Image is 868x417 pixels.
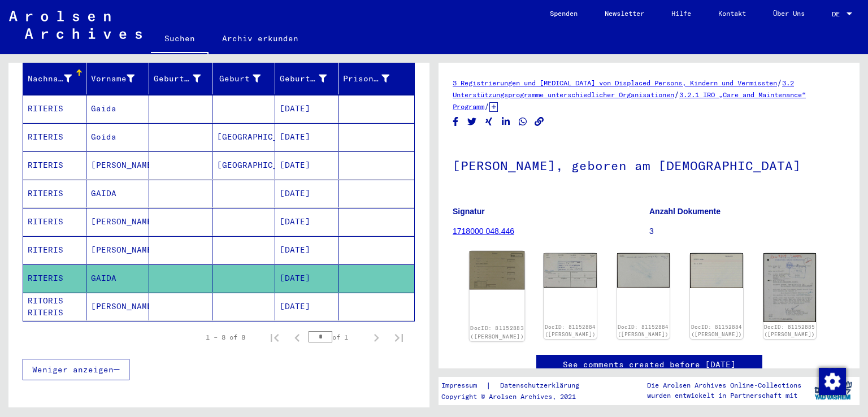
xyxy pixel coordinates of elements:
[466,115,478,129] button: Share on Twitter
[649,225,845,237] p: 3
[388,326,410,349] button: Last page
[275,95,338,123] mat-cell: [DATE]
[23,95,86,123] mat-cell: RITERIS
[453,79,777,87] a: 3 Registrierungen und [MEDICAL_DATA] von Displaced Persons, Kindern und Vermissten
[86,208,150,236] mat-cell: [PERSON_NAME]
[9,11,142,39] img: Arolsen_neg.svg
[647,380,801,390] p: Die Arolsen Archives Online-Collections
[212,63,276,94] mat-header-cell: Geburt‏
[453,227,514,236] a: 1718000 048.446
[484,101,489,111] span: /
[545,324,596,338] a: DocID: 81152884 ([PERSON_NAME])
[500,115,512,129] button: Share on LinkedIn
[365,326,388,349] button: Next page
[28,73,72,85] div: Nachname
[154,73,201,85] div: Geburtsname
[483,115,495,129] button: Share on Xing
[832,10,844,18] span: DE
[23,293,86,320] mat-cell: RITORIS RITERIS
[86,63,150,94] mat-header-cell: Vorname
[343,73,390,85] div: Prisoner #
[517,115,529,129] button: Share on WhatsApp
[86,151,150,179] mat-cell: [PERSON_NAME]
[453,140,845,189] h1: [PERSON_NAME], geboren am [DEMOGRAPHIC_DATA]
[544,253,596,288] img: 001.jpg
[217,69,275,88] div: Geburt‏
[691,324,742,338] a: DocID: 81152884 ([PERSON_NAME])
[149,63,212,94] mat-header-cell: Geburtsname
[812,376,854,405] img: yv_logo.png
[470,325,524,340] a: DocID: 81152883 ([PERSON_NAME])
[280,73,327,85] div: Geburtsdatum
[618,324,669,338] a: DocID: 81152884 ([PERSON_NAME])
[275,208,338,236] mat-cell: [DATE]
[275,151,338,179] mat-cell: [DATE]
[23,208,86,236] mat-cell: RITERIS
[91,73,135,85] div: Vorname
[212,123,276,151] mat-cell: [GEOGRAPHIC_DATA]
[23,236,86,264] mat-cell: RITERIS
[263,326,286,349] button: First page
[275,123,338,151] mat-cell: [DATE]
[23,151,86,179] mat-cell: RITERIS
[275,293,338,320] mat-cell: [DATE]
[154,69,215,88] div: Geburtsname
[32,364,114,375] span: Weniger anzeigen
[86,236,150,264] mat-cell: [PERSON_NAME]
[674,89,679,99] span: /
[533,115,545,129] button: Copy link
[647,390,801,401] p: wurden entwickelt in Partnerschaft mit
[563,359,736,371] a: See comments created before [DATE]
[441,392,593,402] p: Copyright © Arolsen Archives, 2021
[217,73,261,85] div: Geburt‏
[763,253,816,322] img: 001.jpg
[275,180,338,207] mat-cell: [DATE]
[23,180,86,207] mat-cell: RITERIS
[275,63,338,94] mat-header-cell: Geburtsdatum
[86,264,150,292] mat-cell: GAIDA
[617,253,670,288] img: 002.jpg
[28,69,86,88] div: Nachname
[491,380,593,392] a: Datenschutzerklärung
[86,95,150,123] mat-cell: Gaida
[209,25,312,52] a: Archiv erkunden
[212,151,276,179] mat-cell: [GEOGRAPHIC_DATA]
[23,63,86,94] mat-header-cell: Nachname
[91,69,149,88] div: Vorname
[86,293,150,320] mat-cell: [PERSON_NAME]
[23,264,86,292] mat-cell: RITERIS
[86,123,150,151] mat-cell: Goida
[343,69,404,88] div: Prisoner #
[309,332,365,342] div: of 1
[450,115,462,129] button: Share on Facebook
[819,368,846,395] img: Zustimmung ändern
[777,77,782,88] span: /
[690,253,743,288] img: 003.jpg
[470,251,525,289] img: 001.jpg
[206,332,245,342] div: 1 – 8 of 8
[23,123,86,151] mat-cell: RITERIS
[23,359,129,380] button: Weniger anzeigen
[286,326,309,349] button: Previous page
[764,324,815,338] a: DocID: 81152885 ([PERSON_NAME])
[275,264,338,292] mat-cell: [DATE]
[338,63,415,94] mat-header-cell: Prisoner #
[453,207,485,216] b: Signatur
[441,380,486,392] a: Impressum
[275,236,338,264] mat-cell: [DATE]
[86,180,150,207] mat-cell: GAIDA
[441,380,593,392] div: |
[151,25,209,54] a: Suchen
[649,207,721,216] b: Anzahl Dokumente
[280,69,341,88] div: Geburtsdatum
